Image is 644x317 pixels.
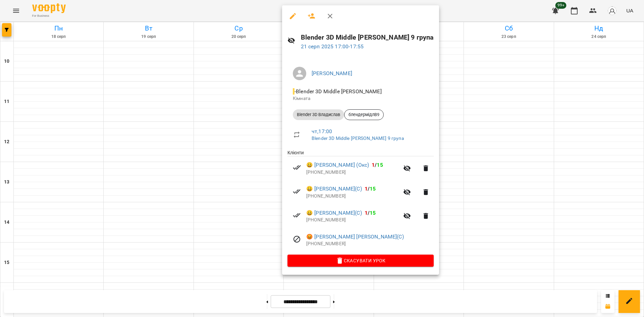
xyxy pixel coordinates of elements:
p: Кімната [293,95,428,102]
a: 😀 [PERSON_NAME](С) [306,185,362,193]
p: [PHONE_NUMBER] [306,217,399,223]
b: / [365,210,376,216]
span: 1 [372,162,375,168]
a: 😀 [PERSON_NAME] (Окс) [306,161,369,169]
span: 15 [370,186,376,192]
b: / [372,162,383,168]
div: блендермідлВ9 [344,109,384,120]
span: Blender 3D Владислав [293,112,344,118]
a: [PERSON_NAME] [312,70,352,76]
a: Blender 3D Middle [PERSON_NAME] 9 група [312,136,404,141]
p: [PHONE_NUMBER] [306,241,434,247]
svg: Візит сплачено [293,211,301,219]
svg: Візит сплачено [293,188,301,196]
span: блендермідлВ9 [344,112,383,118]
h6: Blender 3D Middle [PERSON_NAME] 9 група [301,32,434,43]
a: 😡 [PERSON_NAME] [PERSON_NAME](С) [306,233,404,241]
span: - Blender 3D Middle [PERSON_NAME] [293,88,383,95]
p: [PHONE_NUMBER] [306,169,399,176]
span: 1 [365,210,368,216]
a: чт , 17:00 [312,128,332,135]
ul: Клієнти [287,149,434,255]
span: 1 [365,186,368,192]
svg: Візит скасовано [293,235,301,243]
span: 15 [377,162,383,168]
button: Скасувати Урок [287,255,434,267]
a: 😀 [PERSON_NAME](С) [306,209,362,217]
b: / [365,186,376,192]
svg: Візит сплачено [293,163,301,171]
p: [PHONE_NUMBER] [306,193,399,200]
span: Скасувати Урок [293,257,428,265]
span: 15 [370,210,376,216]
a: 21 серп 2025 17:00-17:55 [301,43,364,50]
